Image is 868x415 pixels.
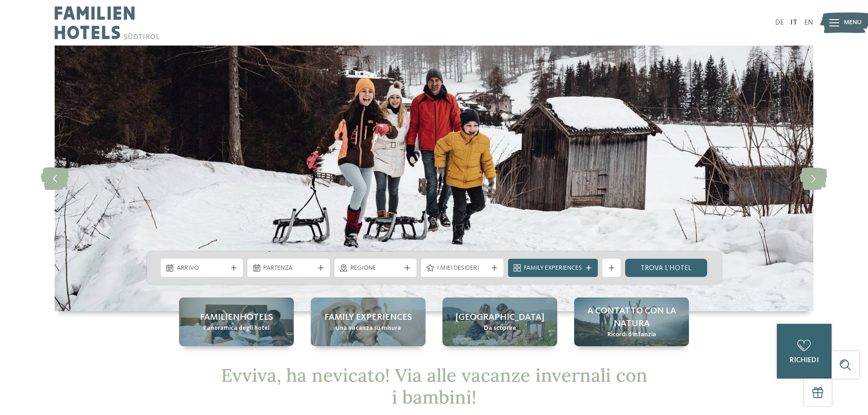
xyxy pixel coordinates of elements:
a: Vacanze invernali con bambini? Solo in Alto Adige! [GEOGRAPHIC_DATA] Da scoprire [442,297,557,346]
span: I miei desideri [437,264,488,273]
span: Una vacanza su misura [335,324,401,333]
a: IT [791,19,797,26]
span: richiedi [790,357,819,364]
span: Evviva, ha nevicato! Via alle vacanze invernali con i bambini! [221,364,647,409]
span: Ricordi d’infanzia [607,330,656,339]
span: Family Experiences [524,264,582,273]
span: A contatto con la natura [583,305,680,330]
span: Regione [350,264,401,273]
a: trova l’hotel [625,259,708,277]
span: Family experiences [324,311,412,324]
a: Vacanze invernali con bambini? Solo in Alto Adige! A contatto con la natura Ricordi d’infanzia [574,297,689,346]
span: Menu [844,18,862,27]
span: Partenza [263,264,314,273]
span: Arrivo [177,264,227,273]
span: Panoramica degli hotel [203,324,270,333]
a: Vacanze invernali con bambini? Solo in Alto Adige! Family experiences Una vacanza su misura [311,297,426,346]
span: [GEOGRAPHIC_DATA] [456,311,544,324]
img: Vacanze invernali con bambini? Solo in Alto Adige! [55,46,813,311]
a: DE [775,19,784,26]
a: EN [804,19,813,26]
span: Da scoprire [484,324,516,333]
a: Vacanze invernali con bambini? Solo in Alto Adige! Familienhotels Panoramica degli hotel [179,297,294,346]
a: richiedi [777,324,832,379]
span: Familienhotels [200,311,273,324]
